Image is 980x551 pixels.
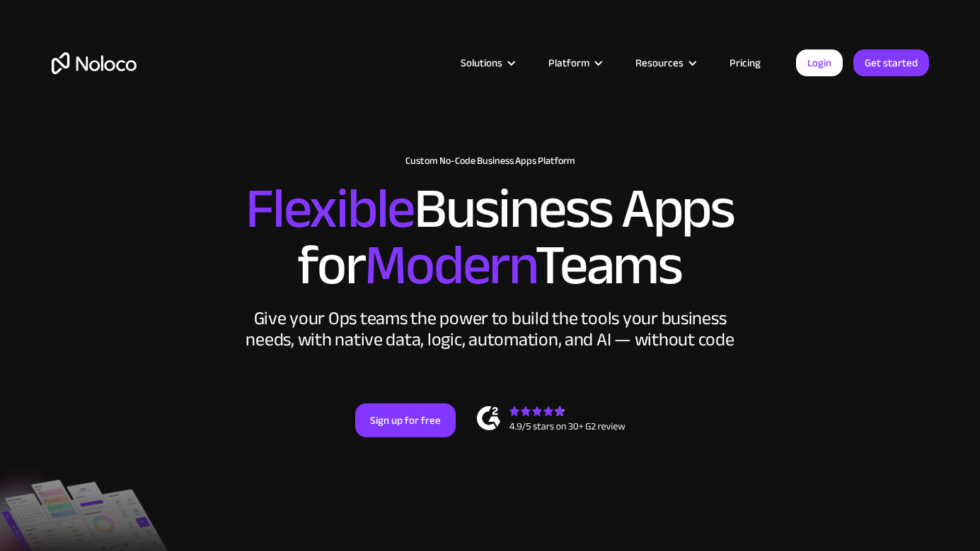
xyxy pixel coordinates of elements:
h1: Custom No-Code Business Apps Platform [52,155,929,167]
div: Platform [531,54,618,72]
a: Pricing [712,54,778,72]
div: Resources [635,54,684,72]
div: Solutions [443,54,531,72]
a: home [52,52,137,74]
h2: Business Apps for Teams [52,181,929,294]
a: Get started [853,49,929,76]
a: Login [796,49,843,76]
a: Sign up for free [355,403,456,437]
span: Flexible [246,156,414,261]
span: Modern [364,213,535,318]
div: Give your Ops teams the power to build the tools your business needs, with native data, logic, au... [243,308,738,350]
div: Resources [618,54,712,72]
div: Platform [548,54,589,72]
div: Solutions [461,54,502,72]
